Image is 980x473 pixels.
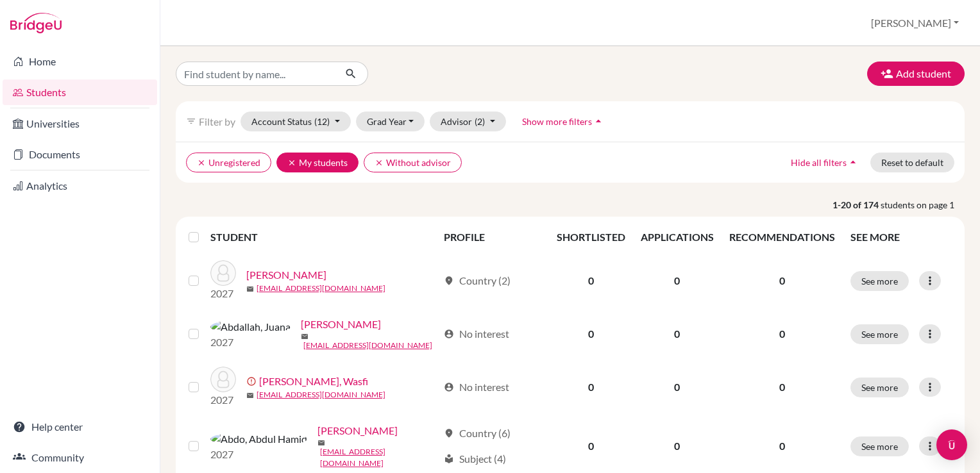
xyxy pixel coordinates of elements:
th: APPLICATIONS [633,222,722,253]
td: 0 [633,359,722,415]
th: SHORTLISTED [549,222,633,253]
a: [EMAIL_ADDRESS][DOMAIN_NAME] [320,446,438,469]
button: clearUnregistered [186,153,271,172]
a: Documents [3,142,157,167]
strong: 1-20 of 174 [832,198,881,212]
span: mail [317,439,325,447]
p: 2027 [210,286,236,301]
button: Grad Year [356,112,425,131]
button: See more [850,378,909,397]
div: Country (6) [444,426,511,441]
a: [PERSON_NAME] [246,267,326,283]
img: Abdo, Abdul Hamid [210,431,307,447]
span: students on page 1 [881,198,965,212]
button: Add student [867,62,965,86]
div: Country (2) [444,273,511,288]
button: See more [850,324,909,344]
a: [EMAIL_ADDRESS][DOMAIN_NAME] [257,283,385,294]
span: (2) [475,116,485,127]
a: [PERSON_NAME], Wasfi [259,374,368,389]
th: STUDENT [210,222,436,253]
p: 0 [729,379,835,395]
div: Open Intercom Messenger [936,429,967,460]
i: clear [197,158,206,167]
i: clear [287,158,296,167]
th: RECOMMENDATIONS [722,222,843,253]
i: arrow_drop_up [847,156,859,169]
button: Advisor(2) [430,112,506,131]
button: Account Status(12) [241,112,351,131]
a: Analytics [3,173,157,199]
button: Show more filtersarrow_drop_up [511,112,616,131]
a: Students [3,79,157,105]
span: mail [301,333,308,340]
span: error_outline [246,376,259,386]
span: account_circle [444,329,454,339]
a: [PERSON_NAME] [317,423,398,438]
p: 2027 [210,392,236,408]
a: [EMAIL_ADDRESS][DOMAIN_NAME] [303,340,432,351]
span: mail [246,392,254,399]
td: 0 [549,309,633,359]
i: arrow_drop_up [592,115,605,128]
a: Home [3,49,157,74]
p: 0 [729,438,835,454]
span: Hide all filters [791,157,847,168]
input: Find student by name... [176,62,335,86]
p: 2027 [210,447,307,462]
span: (12) [314,116,330,127]
button: clearMy students [276,153,359,172]
p: 0 [729,273,835,288]
a: [EMAIL_ADDRESS][DOMAIN_NAME] [257,389,385,401]
a: Community [3,445,157,470]
span: Show more filters [522,116,592,127]
span: local_library [444,454,454,464]
a: Help center [3,414,157,440]
span: mail [246,285,254,293]
button: [PERSON_NAME] [865,11,965,35]
img: Abdallah, Juana [210,319,291,335]
button: Hide all filtersarrow_drop_up [780,153,870,172]
span: location_on [444,276,454,286]
th: SEE MORE [843,222,959,253]
div: Subject (4) [444,451,506,467]
td: 0 [549,253,633,309]
img: Abdel Fattah, Wasfi [210,367,236,392]
button: clearWithout advisor [364,153,462,172]
div: No interest [444,379,509,395]
button: Reset to default [870,153,954,172]
span: location_on [444,428,454,438]
p: 0 [729,326,835,342]
td: 0 [633,309,722,359]
button: See more [850,271,909,291]
td: 0 [633,253,722,309]
button: See more [850,436,909,456]
a: [PERSON_NAME] [301,317,381,332]
img: Abbas, Asma [210,260,236,286]
span: account_circle [444,382,454,392]
a: Universities [3,111,157,137]
i: clear [375,158,384,167]
td: 0 [549,359,633,415]
span: Filter by [199,115,235,128]
th: PROFILE [436,222,549,253]
i: filter_list [186,116,196,126]
img: Bridge-U [10,13,62,33]
p: 2027 [210,335,291,350]
div: No interest [444,326,509,342]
